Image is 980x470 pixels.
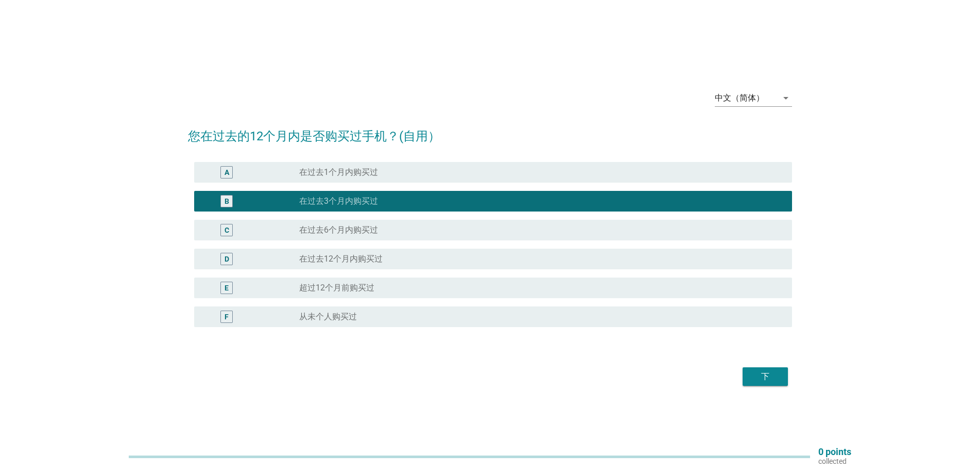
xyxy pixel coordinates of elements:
[715,93,764,103] div: 中文（简体）
[299,196,378,206] label: 在过去3个月内购买过
[225,224,229,235] div: C
[188,117,792,145] h2: 您在过去的12个月内是否购买过手机？(自用）
[299,167,378,177] label: 在过去1个月内购买过
[299,312,357,322] label: 从未个人购买过
[299,225,378,235] label: 在过去6个月内购买过
[780,92,792,104] i: arrow_drop_down
[225,167,229,177] div: A
[818,457,851,466] p: collected
[225,253,229,264] div: D
[299,283,374,293] label: 超过12个月前购买过
[225,196,229,206] div: B
[225,282,229,293] div: E
[818,447,851,457] p: 0 points
[299,254,383,264] label: 在过去12个月内购买过
[743,367,788,386] button: 下
[751,370,780,383] div: 下
[225,311,229,322] div: F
